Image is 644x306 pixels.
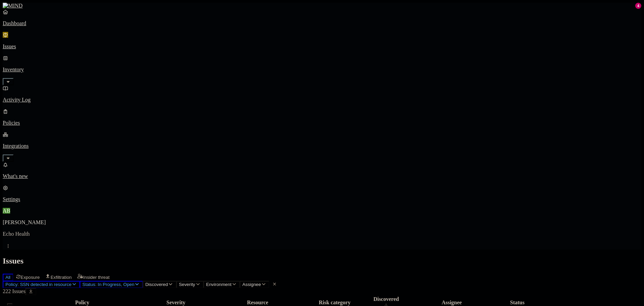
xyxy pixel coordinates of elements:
[3,288,25,294] span: 222 Issues
[5,275,11,280] span: All
[415,300,488,306] div: Assignee
[83,275,109,280] span: Insider threat
[3,67,641,73] p: Inventory
[51,275,72,280] span: Exfiltration
[3,219,641,226] p: [PERSON_NAME]
[205,300,310,306] div: Resource
[242,282,261,287] span: Assignee
[206,282,232,287] span: Environment
[3,85,641,103] a: Activity Log
[3,55,641,84] a: Inventory
[3,185,641,202] a: Settings
[3,173,641,179] p: What's new
[3,231,641,237] p: Echo Health
[3,131,641,161] a: Integrations
[82,282,134,287] span: Status: In Progress, Open
[3,20,641,26] p: Dashboard
[3,196,641,202] p: Settings
[148,300,203,306] div: Severity
[17,300,147,306] div: Policy
[3,3,641,9] a: MIND
[179,282,195,287] span: Severity
[3,3,23,9] img: MIND
[3,43,641,50] p: Issues
[3,9,641,26] a: Dashboard
[3,143,641,149] p: Integrations
[3,208,10,214] span: AB
[21,275,40,280] span: Exposure
[3,108,641,126] a: Policies
[490,300,545,306] div: Status
[635,3,641,9] div: 4
[5,282,72,287] span: Policy: SSN detected in resource
[359,296,414,302] div: Discovered
[312,300,357,306] div: Risk category
[3,97,641,103] p: Activity Log
[3,256,641,266] h2: Issues
[3,120,641,126] p: Policies
[7,303,13,305] button: Select all
[145,282,168,287] span: Discovered
[3,162,641,179] a: What's new
[3,32,641,50] a: Issues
